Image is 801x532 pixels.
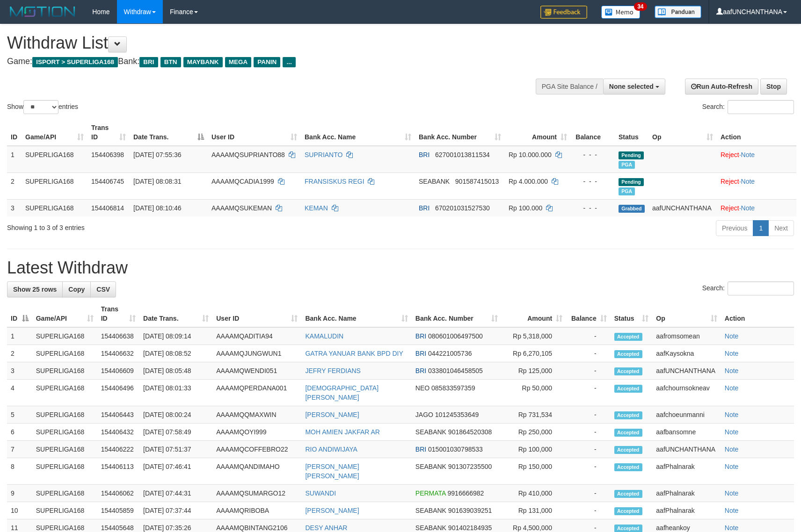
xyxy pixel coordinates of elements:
[7,5,78,19] img: MOTION_logo.png
[22,173,87,199] td: SUPERLIGA168
[725,367,739,374] a: Note
[139,362,212,380] td: [DATE] 08:05:48
[212,458,301,485] td: AAAAMQANDIMAHO
[502,406,567,424] td: Rp 731,534
[728,281,794,295] input: Search:
[502,362,567,380] td: Rp 125,000
[211,204,272,212] span: AAAAMQSUKEMAN
[609,83,654,90] span: None selected
[768,220,794,236] a: Next
[7,34,524,52] h1: Withdraw List
[97,380,139,406] td: 154406496
[32,57,118,67] span: ISPORT > SUPERLIGA168
[614,429,642,437] span: Accepted
[652,301,721,327] th: Op: activate to sort column ascending
[741,151,755,158] a: Note
[725,446,739,453] a: Note
[7,458,32,485] td: 8
[619,151,644,159] span: Pending
[619,187,635,195] span: Marked by aafromsomean
[652,424,721,441] td: aafbansomne
[455,178,499,185] span: Copy 901587415013 to clipboard
[7,281,63,297] a: Show 25 rows
[435,151,490,158] span: Copy 627001013811534 to clipboard
[7,345,32,362] td: 2
[91,151,124,158] span: 154406398
[428,446,483,453] span: Copy 015001030798533 to clipboard
[90,281,116,297] a: CSV
[575,177,611,186] div: - - -
[721,204,739,212] a: Reject
[7,173,22,199] td: 2
[97,362,139,380] td: 154406609
[212,424,301,441] td: AAAAMQOYI999
[725,411,739,418] a: Note
[32,406,97,424] td: SUPERLIGA168
[571,119,615,146] th: Balance
[7,259,794,277] h1: Latest Withdraw
[566,301,611,327] th: Balance: activate to sort column ascending
[139,57,158,67] span: BRI
[415,446,426,453] span: BRI
[97,406,139,424] td: 154406443
[211,151,285,158] span: AAAAMQSUPRIANTO88
[305,463,359,480] a: [PERSON_NAME] [PERSON_NAME]
[540,6,587,19] img: Feedback.jpg
[566,485,611,502] td: -
[614,385,642,393] span: Accepted
[575,150,611,159] div: - - -
[305,178,364,185] a: FRANSISKUS REGI
[133,204,181,212] span: [DATE] 08:10:46
[32,458,97,485] td: SUPERLIGA168
[32,345,97,362] td: SUPERLIGA168
[7,424,32,441] td: 6
[139,458,212,485] td: [DATE] 07:46:41
[32,301,97,327] th: Game/API: activate to sort column ascending
[7,327,32,345] td: 1
[160,57,181,67] span: BTN
[717,173,796,199] td: ·
[566,424,611,441] td: -
[753,220,769,236] a: 1
[212,345,301,362] td: AAAAMQJUNGWUN1
[566,362,611,380] td: -
[415,507,446,514] span: SEABANK
[725,428,739,436] a: Note
[139,380,212,406] td: [DATE] 08:01:33
[305,151,342,158] a: SUPRIANTO
[619,205,645,213] span: Grabbed
[415,411,433,418] span: JAGO
[741,178,755,185] a: Note
[7,380,32,406] td: 4
[685,79,758,94] a: Run Auto-Refresh
[619,178,644,186] span: Pending
[566,345,611,362] td: -
[575,203,611,213] div: - - -
[305,428,379,436] a: MOH AMIEN JAKFAR AR
[502,345,567,362] td: Rp 6,270,105
[725,507,739,514] a: Note
[212,441,301,458] td: AAAAMQCOFFEBRO22
[412,301,502,327] th: Bank Acc. Number: activate to sort column ascending
[435,204,490,212] span: Copy 670201031527530 to clipboard
[502,458,567,485] td: Rp 150,000
[415,367,426,374] span: BRI
[614,333,642,341] span: Accepted
[614,507,642,515] span: Accepted
[419,178,450,185] span: SEABANK
[435,411,479,418] span: Copy 101245353649 to clipboard
[419,204,430,212] span: BRI
[725,350,739,357] a: Note
[652,362,721,380] td: aafUNCHANTHANA
[301,119,415,146] th: Bank Acc. Name: activate to sort column ascending
[741,204,755,212] a: Note
[7,119,22,146] th: ID
[133,178,181,185] span: [DATE] 08:08:31
[652,458,721,485] td: aafPhalnarak
[725,332,739,340] a: Note
[614,350,642,358] span: Accepted
[62,281,91,297] a: Copy
[648,119,717,146] th: Op: activate to sort column ascending
[614,411,642,419] span: Accepted
[505,119,571,146] th: Amount: activate to sort column ascending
